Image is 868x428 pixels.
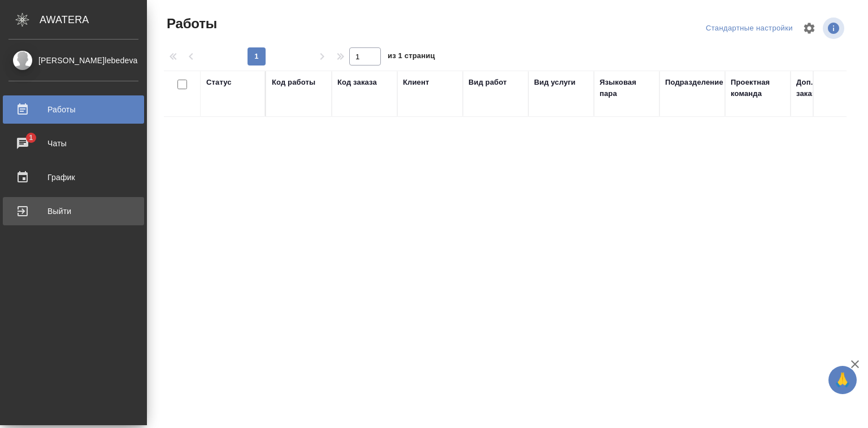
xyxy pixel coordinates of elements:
[3,95,144,124] a: Работы
[40,8,147,31] div: AWATERA
[703,20,796,37] div: split button
[337,77,377,88] div: Код заказа
[828,366,857,394] button: 🙏
[823,18,847,39] span: Посмотреть информацию
[8,54,138,67] div: [PERSON_NAME]lebedeva
[665,77,723,88] div: Подразделение
[164,15,217,33] span: Работы
[796,77,856,99] div: Доп. статус заказа
[8,203,138,220] div: Выйти
[3,163,144,191] a: График
[272,77,315,88] div: Код работы
[468,77,507,88] div: Вид работ
[3,129,144,158] a: 1Чаты
[388,49,435,65] span: из 1 страниц
[8,101,138,118] div: Работы
[833,368,852,392] span: 🙏
[731,77,785,99] div: Проектная команда
[22,132,40,143] span: 1
[796,15,823,42] span: Настроить таблицу
[403,77,429,88] div: Клиент
[8,169,138,186] div: График
[600,77,654,99] div: Языковая пара
[8,135,138,152] div: Чаты
[3,197,144,225] a: Выйти
[534,77,576,88] div: Вид услуги
[206,77,232,88] div: Статус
